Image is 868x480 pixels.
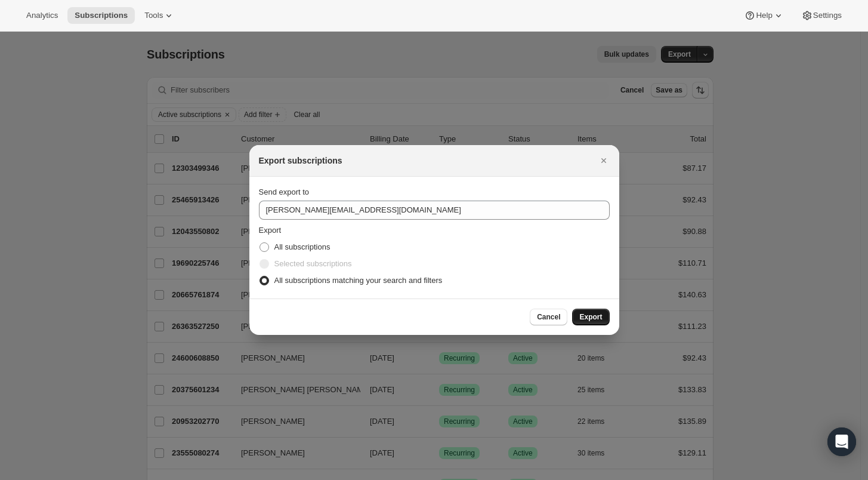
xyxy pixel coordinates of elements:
[737,7,791,24] button: Help
[274,242,330,251] span: All subscriptions
[579,312,602,322] span: Export
[756,11,772,20] span: Help
[259,187,310,196] span: Send export to
[572,309,609,325] button: Export
[537,312,560,322] span: Cancel
[794,7,849,24] button: Settings
[813,11,842,20] span: Settings
[530,309,567,325] button: Cancel
[75,11,128,20] span: Subscriptions
[26,11,58,20] span: Analytics
[259,226,282,235] span: Export
[274,259,352,268] span: Selected subscriptions
[827,427,856,456] div: Open Intercom Messenger
[595,152,612,169] button: Close
[144,11,163,20] span: Tools
[19,7,65,24] button: Analytics
[259,155,342,167] h2: Export subscriptions
[137,7,182,24] button: Tools
[274,276,443,285] span: All subscriptions matching your search and filters
[67,7,135,24] button: Subscriptions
